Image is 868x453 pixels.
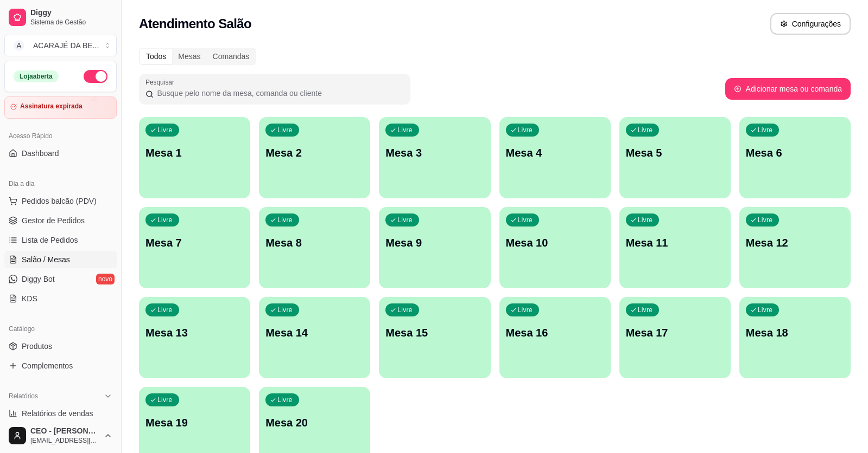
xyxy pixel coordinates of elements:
div: Catálogo [4,320,117,338]
p: Mesa 17 [626,325,724,340]
p: Mesa 3 [385,145,484,160]
p: Livre [157,306,173,314]
a: Relatórios de vendas [4,405,117,422]
button: LivreMesa 15 [379,297,490,378]
span: Salão / Mesas [22,254,70,265]
button: LivreMesa 10 [499,207,611,288]
p: Mesa 20 [265,415,364,430]
div: ACARAJÉ DA BE ... [33,40,99,51]
p: Mesa 16 [506,325,604,340]
button: LivreMesa 17 [619,297,731,378]
p: Livre [397,306,413,314]
span: Sistema de Gestão [30,18,112,27]
a: Complementos [4,357,117,374]
span: Lista de Pedidos [22,235,78,245]
div: Loja aberta [14,70,59,82]
p: Livre [277,126,293,134]
p: Mesa 8 [265,235,364,250]
div: Todos [140,49,172,64]
span: Pedidos balcão (PDV) [22,196,97,206]
p: Mesa 4 [506,145,604,160]
a: DiggySistema de Gestão [4,4,117,30]
p: Mesa 10 [506,235,604,250]
p: Livre [518,216,533,224]
span: Complementos [22,360,73,371]
button: LivreMesa 18 [739,297,851,378]
a: Assinatura expirada [4,96,117,119]
p: Livre [157,216,173,224]
a: Salão / Mesas [4,251,117,268]
div: Acesso Rápido [4,127,117,145]
button: LivreMesa 4 [499,117,611,198]
button: LivreMesa 12 [739,207,851,288]
p: Livre [157,126,173,134]
p: Livre [638,126,653,134]
p: Mesa 5 [626,145,724,160]
p: Mesa 1 [145,145,244,160]
button: Select a team [4,35,117,56]
span: Diggy [30,8,112,18]
p: Mesa 9 [385,235,484,250]
p: Livre [638,306,653,314]
p: Mesa 2 [265,145,364,160]
p: Livre [518,306,533,314]
p: Livre [758,126,773,134]
span: A [14,40,24,51]
h2: Atendimento Salão [139,15,251,33]
p: Livre [758,216,773,224]
button: Pedidos balcão (PDV) [4,192,117,210]
a: Gestor de Pedidos [4,212,117,229]
button: LivreMesa 9 [379,207,490,288]
button: LivreMesa 2 [259,117,370,198]
p: Livre [397,126,413,134]
p: Mesa 18 [746,325,844,340]
button: LivreMesa 13 [139,297,250,378]
a: KDS [4,290,117,307]
span: Dashboard [22,148,59,159]
p: Livre [397,216,413,224]
span: Relatórios [9,392,38,400]
p: Livre [277,396,293,404]
article: Assinatura expirada [20,102,83,111]
p: Livre [518,126,533,134]
a: Lista de Pedidos [4,231,117,249]
button: LivreMesa 14 [259,297,370,378]
button: Adicionar mesa ou comanda [725,78,851,100]
span: Relatórios de vendas [22,408,93,419]
p: Livre [758,306,773,314]
button: LivreMesa 8 [259,207,370,288]
button: Configurações [770,13,851,35]
button: LivreMesa 5 [619,117,731,198]
p: Mesa 7 [145,235,244,250]
label: Pesquisar [145,77,178,87]
span: KDS [22,293,37,304]
p: Mesa 15 [385,325,484,340]
button: LivreMesa 1 [139,117,250,198]
p: Livre [638,216,653,224]
div: Dia a dia [4,175,117,192]
button: LivreMesa 3 [379,117,490,198]
p: Livre [277,216,293,224]
button: LivreMesa 16 [499,297,611,378]
p: Mesa 6 [746,145,844,160]
button: LivreMesa 11 [619,207,731,288]
p: Mesa 11 [626,235,724,250]
button: CEO - [PERSON_NAME][EMAIL_ADDRESS][DOMAIN_NAME] [4,423,117,449]
span: Produtos [22,341,52,352]
button: LivreMesa 6 [739,117,851,198]
div: Comandas [207,49,256,64]
div: Mesas [172,49,206,64]
button: LivreMesa 7 [139,207,250,288]
p: Livre [157,396,173,404]
button: Alterar Status [84,70,107,83]
input: Pesquisar [154,88,404,99]
p: Livre [277,306,293,314]
a: Diggy Botnovo [4,270,117,288]
span: Diggy Bot [22,274,55,284]
p: Mesa 13 [145,325,244,340]
span: [EMAIL_ADDRESS][DOMAIN_NAME] [30,436,99,445]
p: Mesa 19 [145,415,244,430]
span: Gestor de Pedidos [22,215,85,226]
p: Mesa 12 [746,235,844,250]
a: Dashboard [4,145,117,162]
